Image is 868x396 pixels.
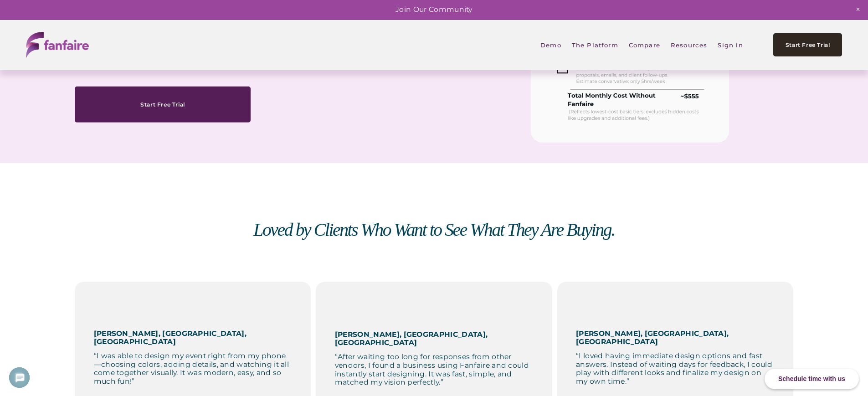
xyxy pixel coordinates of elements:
[671,36,708,55] span: Resources
[773,33,842,56] a: Start Free Trial
[576,352,774,386] p: “I loved having immediate design options and fast answers. Instead of waiting days for feedback, ...
[335,353,533,387] p: “After waiting too long for responses from other vendors, I found a business using Fanfaire and c...
[75,86,251,122] a: Start Free Trial
[572,35,618,55] a: folder dropdown
[629,35,660,55] a: Compare
[94,352,292,386] p: “I was able to design my event right from my phone—choosing colors, adding details, and watching ...
[26,32,89,58] img: fanfaire
[718,35,743,55] a: Sign in
[253,220,614,240] em: Loved by Clients Who Want to See What They Are Buying.
[765,369,859,389] div: Schedule time with us
[94,329,249,346] strong: [PERSON_NAME], [GEOGRAPHIC_DATA], [GEOGRAPHIC_DATA]
[335,330,490,347] strong: [PERSON_NAME], [GEOGRAPHIC_DATA], [GEOGRAPHIC_DATA]
[576,329,731,346] strong: [PERSON_NAME], [GEOGRAPHIC_DATA], [GEOGRAPHIC_DATA]
[540,35,561,55] a: Demo
[671,35,708,55] a: folder dropdown
[572,36,618,55] span: The Platform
